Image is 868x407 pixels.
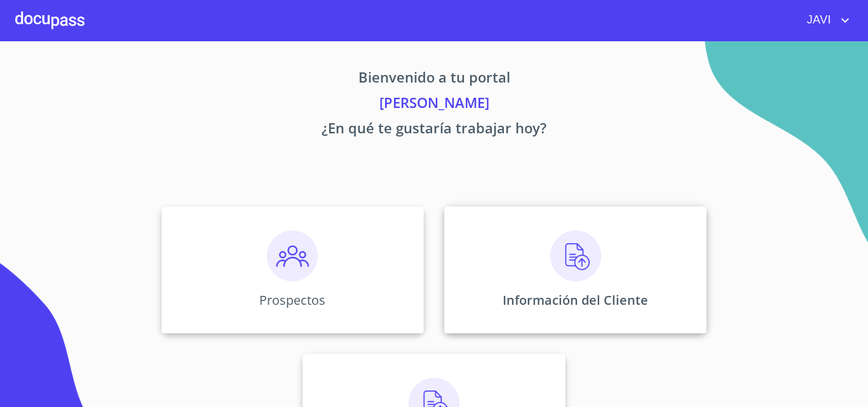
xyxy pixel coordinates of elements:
img: carga.png [550,230,601,281]
p: Prospectos [259,291,325,309]
p: ¿En qué te gustaría trabajar hoy? [43,117,825,143]
p: Información del Cliente [503,291,648,309]
p: [PERSON_NAME] [43,92,825,117]
span: JAVI [797,10,837,30]
img: prospectos.png [267,230,318,281]
button: account of current user [797,10,853,30]
p: Bienvenido a tu portal [43,67,825,92]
